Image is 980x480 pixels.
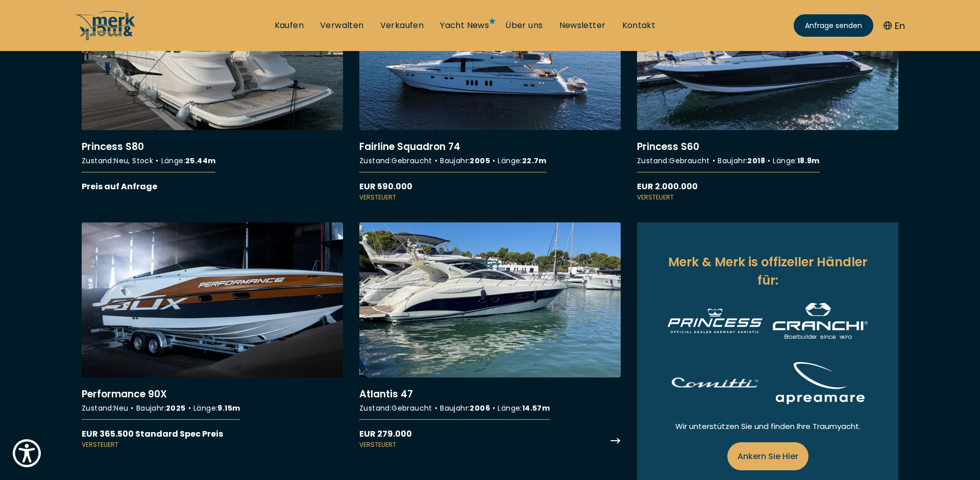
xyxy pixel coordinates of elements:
a: More details aboutPerformance 90X [82,222,343,449]
h2: Merk & Merk is offizeller Händler für: [668,253,868,290]
img: Cranchi [773,303,868,339]
img: Princess Yachts [668,309,763,333]
a: Verwalten [320,20,364,31]
a: More details aboutAtlantis 47 [359,222,621,449]
button: En [884,19,905,33]
a: Ankern Sie Hier [727,442,808,470]
button: Show Accessibility Preferences [10,437,43,470]
a: Verkaufen [380,20,424,31]
a: Kontakt [622,20,656,31]
a: Yacht News [440,20,489,31]
img: Apreamare [773,359,868,407]
a: Anfrage senden [794,14,873,37]
span: Anfrage senden [805,20,862,31]
a: Über uns [505,20,543,31]
span: Ankern Sie Hier [738,450,798,463]
a: Kaufen [275,20,304,31]
a: Newsletter [559,20,606,31]
img: Comitti [668,376,763,390]
p: Wir unterstützen Sie und finden Ihre Traumyacht. [668,420,868,432]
